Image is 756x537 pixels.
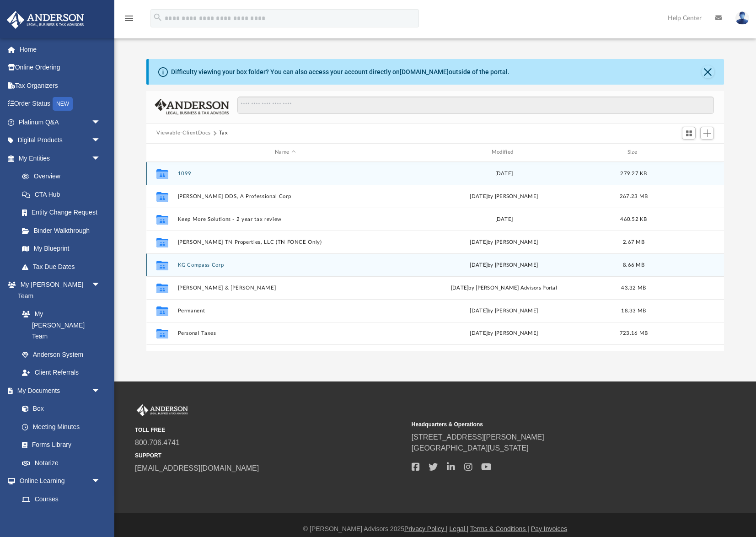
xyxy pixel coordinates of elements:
[178,239,393,245] button: [PERSON_NAME] TN Properties, LLC (TN FONCE Only)
[397,284,611,292] div: [DATE] by [PERSON_NAME] Advisors Portal
[450,525,469,532] a: Legal |
[135,426,405,434] small: TOLL FREE
[6,59,114,77] a: Online Ordering
[4,11,87,29] img: Anderson Advisors Platinum Portal
[623,262,644,267] span: 8.66 MB
[397,261,611,269] div: [DATE] by [PERSON_NAME]
[412,420,682,429] small: Headquarters & Operations
[177,148,392,156] div: Name
[91,276,110,295] span: arrow_drop_down
[735,11,749,25] img: User Pic
[178,171,393,177] button: 1099
[237,97,714,114] input: Search files and folders
[146,162,724,352] div: grid
[623,239,644,244] span: 2.67 MB
[6,40,114,59] a: Home
[153,12,163,22] i: search
[13,167,114,186] a: Overview
[13,418,110,436] a: Meeting Minutes
[620,331,648,336] span: 723.16 MB
[91,472,110,491] span: arrow_drop_down
[13,364,110,382] a: Client Referrals
[135,451,405,460] small: SUPPORT
[6,76,114,95] a: Tax Organizers
[135,464,259,472] a: [EMAIL_ADDRESS][DOMAIN_NAME]
[13,454,110,472] a: Notarize
[178,216,393,222] button: Keep More Solutions - 2 year tax review
[620,216,647,221] span: 460.52 KB
[13,305,105,346] a: My [PERSON_NAME] Team
[616,148,652,156] div: Size
[622,308,646,313] span: 18.33 MB
[6,149,114,167] a: My Entitiesarrow_drop_down
[656,148,720,156] div: id
[91,113,110,132] span: arrow_drop_down
[6,381,110,400] a: My Documentsarrow_drop_down
[53,97,73,111] div: NEW
[156,129,210,137] button: Viewable-ClientDocs
[412,444,529,452] a: [GEOGRAPHIC_DATA][US_STATE]
[700,127,714,140] button: Add
[123,13,134,24] i: menu
[13,490,110,508] a: Courses
[620,193,648,199] span: 267.23 MB
[397,148,611,156] div: Modified
[114,524,756,534] div: © [PERSON_NAME] Advisors 2025
[6,95,114,113] a: Order StatusNEW
[412,433,544,441] a: [STREET_ADDRESS][PERSON_NAME]
[620,171,647,176] span: 279.27 KB
[178,193,393,199] button: [PERSON_NAME] DDS, A Professional Corp
[397,192,611,200] div: [DATE] by [PERSON_NAME]
[13,185,114,204] a: CTA Hub
[6,276,110,305] a: My [PERSON_NAME] Teamarrow_drop_down
[397,329,611,338] div: [DATE] by [PERSON_NAME]
[397,306,611,315] div: [DATE] by [PERSON_NAME]
[13,345,110,364] a: Anderson System
[178,285,393,291] button: [PERSON_NAME] & [PERSON_NAME]
[13,221,114,240] a: Binder Walkthrough
[91,149,110,168] span: arrow_drop_down
[531,525,567,532] a: Pay Invoices
[219,129,228,137] button: Tax
[397,169,611,177] div: [DATE]
[91,131,110,150] span: arrow_drop_down
[178,262,393,268] button: KG Compass Corp
[702,65,714,78] button: Close
[123,17,134,24] a: menu
[6,131,114,150] a: Digital Productsarrow_drop_down
[13,204,114,222] a: Entity Change Request
[150,148,173,156] div: id
[400,68,449,75] a: [DOMAIN_NAME]
[178,330,393,336] button: Personal Taxes
[6,472,110,490] a: Online Learningarrow_drop_down
[91,381,110,400] span: arrow_drop_down
[470,525,529,532] a: Terms & Conditions |
[682,127,696,140] button: Switch to Grid View
[13,400,105,418] a: Box
[135,404,190,416] img: Anderson Advisors Platinum Portal
[178,308,393,314] button: Permanent
[622,285,646,290] span: 43.32 MB
[404,525,448,532] a: Privacy Policy |
[135,439,180,446] a: 800.706.4741
[13,240,110,258] a: My Blueprint
[397,215,611,223] div: [DATE]
[171,67,509,77] div: Difficulty viewing your box folder? You can also access your account directly on outside of the p...
[13,258,114,276] a: Tax Due Dates
[13,436,105,454] a: Forms Library
[397,238,611,246] div: [DATE] by [PERSON_NAME]
[6,113,114,131] a: Platinum Q&Aarrow_drop_down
